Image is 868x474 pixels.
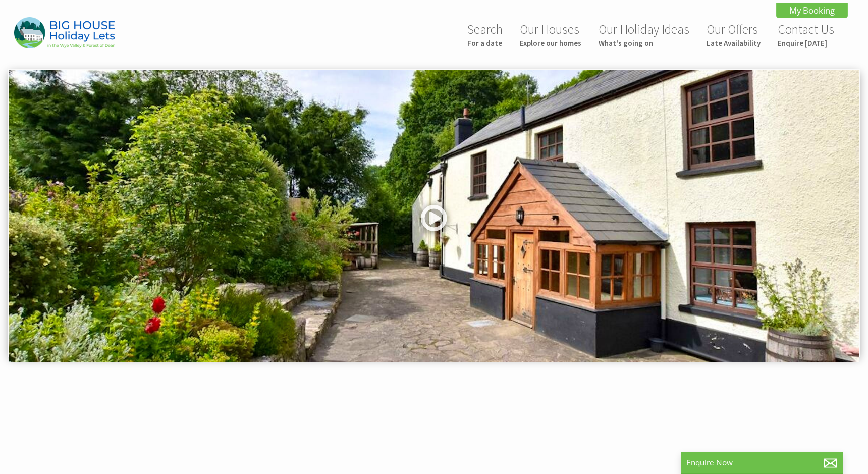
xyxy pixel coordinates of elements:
[599,21,689,48] a: Our Holiday IdeasWhat's going on
[776,3,848,18] a: My Booking
[707,21,761,48] a: Our OffersLate Availability
[520,38,581,48] small: Explore our homes
[520,21,581,48] a: Our HousesExplore our homes
[467,38,503,48] small: For a date
[778,21,834,48] a: Contact UsEnquire [DATE]
[6,389,862,465] iframe: Customer reviews powered by Trustpilot
[14,17,115,48] img: Big House Holiday Lets
[686,457,838,468] p: Enquire Now
[778,38,834,48] small: Enquire [DATE]
[599,38,689,48] small: What's going on
[467,21,503,48] a: SearchFor a date
[707,38,761,48] small: Late Availability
